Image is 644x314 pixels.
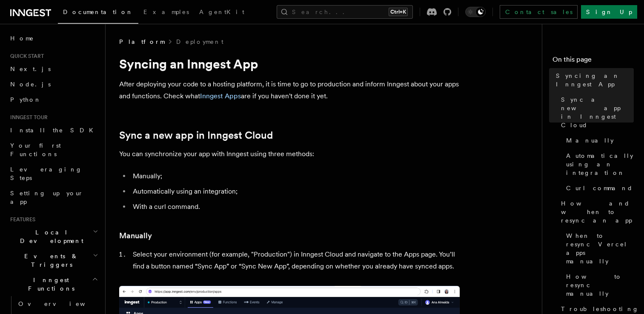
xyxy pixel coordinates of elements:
span: Overview [18,300,106,307]
span: Install the SDK [10,127,98,134]
span: Inngest Functions [7,276,92,293]
span: Manually [566,136,614,145]
a: Sync a new app in Inngest Cloud [558,92,634,133]
span: Local Development [7,228,93,245]
p: After deploying your code to a hosting platform, it is time to go to production and inform Innges... [119,78,460,102]
p: You can synchronize your app with Inngest using three methods: [119,148,460,160]
span: When to resync Vercel apps manually [566,231,634,265]
span: Features [7,216,35,223]
a: Manually [563,133,634,148]
span: Inngest tour [7,114,48,121]
button: Search...Ctrl+K [277,5,413,19]
span: Home [10,34,34,43]
li: With a curl command. [130,201,460,213]
span: Automatically using an integration [566,151,634,177]
a: Inngest Apps [200,92,241,100]
button: Inngest Functions [7,272,100,296]
li: Manually; [130,170,460,182]
button: Events & Triggers [7,248,100,272]
a: Examples [138,3,194,23]
a: Automatically using an integration [563,148,634,180]
button: Toggle dark mode [465,7,486,17]
a: Syncing an Inngest App [552,68,634,92]
a: How to resync manually [563,269,634,301]
h4: On this page [552,54,634,68]
span: Syncing an Inngest App [556,71,634,88]
a: Manually [119,230,152,242]
span: Documentation [63,9,133,15]
span: Sync a new app in Inngest Cloud [561,95,634,129]
kbd: Ctrl+K [389,8,408,16]
span: Python [10,96,41,103]
h1: Syncing an Inngest App [119,56,460,71]
span: Examples [143,9,189,15]
a: Setting up your app [7,186,100,209]
span: Troubleshooting [561,305,639,313]
li: Automatically using an integration; [130,186,460,197]
span: How and when to resync an app [561,199,634,225]
a: How and when to resync an app [558,196,634,228]
a: Sign Up [581,5,637,19]
span: Setting up your app [10,190,83,205]
a: When to resync Vercel apps manually [563,228,634,269]
a: Contact sales [500,5,578,19]
a: Curl command [563,180,634,196]
a: Sync a new app in Inngest Cloud [119,129,273,141]
span: AgentKit [199,9,244,15]
span: How to resync manually [566,272,634,298]
span: Leveraging Steps [10,166,82,181]
a: Your first Functions [7,138,100,162]
a: Overview [15,296,100,311]
span: Platform [119,37,164,46]
a: Python [7,92,100,107]
a: Next.js [7,61,100,77]
span: Events & Triggers [7,252,93,269]
a: Deployment [176,37,223,46]
button: Local Development [7,225,100,248]
span: Next.js [10,66,51,72]
a: Documentation [58,3,138,24]
a: Home [7,31,100,46]
a: Install the SDK [7,123,100,138]
span: Curl command [566,184,633,192]
span: Your first Functions [10,142,61,157]
span: Quick start [7,53,44,60]
span: Node.js [10,81,51,88]
a: AgentKit [194,3,249,23]
a: Leveraging Steps [7,162,100,186]
li: Select your environment (for example, "Production") in Inngest Cloud and navigate to the Apps pag... [130,248,460,272]
a: Node.js [7,77,100,92]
